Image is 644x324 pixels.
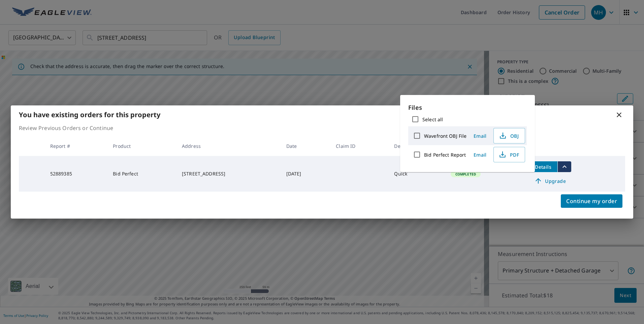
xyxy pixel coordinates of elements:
a: Upgrade [529,175,571,186]
th: Date [281,136,331,156]
div: [STREET_ADDRESS] [182,170,276,177]
span: Email [472,133,488,139]
span: Details [533,164,553,170]
th: Report # [45,136,108,156]
b: You have existing orders for this property [19,110,160,119]
td: Bid Perfect [107,156,176,192]
th: Delivery [389,136,445,156]
td: Quick [389,156,445,192]
td: [DATE] [281,156,331,192]
label: Select all [422,116,443,123]
button: OBJ [493,128,525,143]
button: Email [469,150,491,160]
button: Continue my order [561,194,622,208]
p: Files [408,103,527,112]
span: Continue my order [566,196,617,206]
button: detailsBtn-52889385 [529,161,557,172]
span: Completed [451,172,480,176]
button: Email [469,131,491,141]
th: Product [107,136,176,156]
th: Address [176,136,281,156]
button: filesDropdownBtn-52889385 [557,161,571,172]
span: Upgrade [533,177,567,185]
th: Claim ID [330,136,389,156]
label: Bid Perfect Report [424,152,466,158]
span: Email [472,152,488,158]
td: 52889385 [45,156,108,192]
p: Review Previous Orders or Continue [19,124,625,132]
button: PDF [493,147,525,162]
span: PDF [498,151,519,159]
span: OBJ [498,132,519,140]
label: Wavefront OBJ File [424,133,466,139]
